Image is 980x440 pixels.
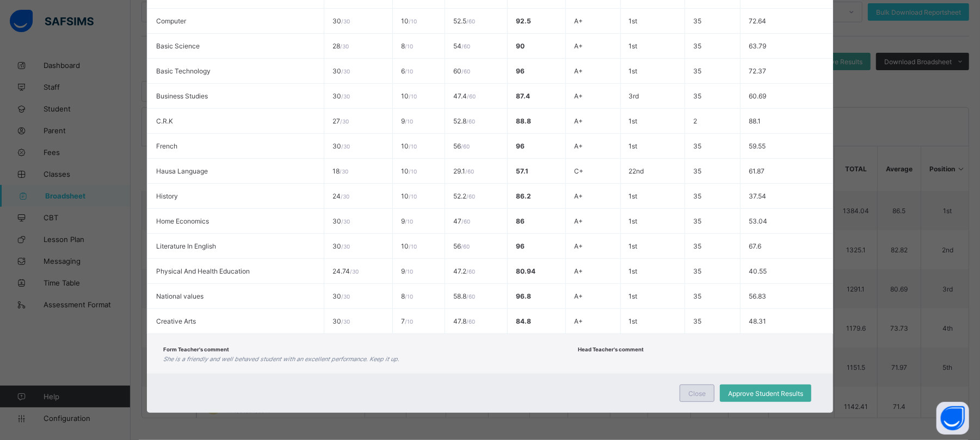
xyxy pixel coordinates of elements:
[629,17,638,25] span: 1st
[749,42,766,50] span: 63.79
[693,67,701,75] span: 35
[453,217,470,225] span: 47
[156,42,200,50] span: Basic Science
[332,42,349,50] span: 28
[332,317,350,325] span: 30
[516,292,531,300] span: 96.8
[516,67,525,75] span: 96
[693,217,701,225] span: 35
[693,142,701,150] span: 35
[332,167,348,175] span: 18
[156,167,208,175] span: Hausa Language
[341,243,350,250] span: / 30
[453,42,470,50] span: 54
[340,118,349,125] span: / 30
[629,92,639,100] span: 3rd
[156,117,173,125] span: C.R.K
[332,217,350,225] span: 30
[340,43,349,49] span: / 30
[332,67,350,75] span: 30
[693,192,701,200] span: 35
[453,142,470,150] span: 56
[516,242,525,250] span: 96
[461,43,470,49] span: / 60
[629,167,644,175] span: 22nd
[693,267,701,275] span: 35
[516,167,528,175] span: 57.1
[156,142,177,150] span: French
[516,192,531,200] span: 86.2
[156,217,209,225] span: Home Economics
[516,117,531,125] span: 88.8
[401,292,413,300] span: 8
[332,92,350,100] span: 30
[401,167,417,175] span: 10
[409,18,417,24] span: / 10
[693,292,701,300] span: 35
[453,17,475,25] span: 52.5
[156,67,211,75] span: Basic Technology
[749,242,761,250] span: 67.6
[332,192,349,200] span: 24
[629,192,638,200] span: 1st
[461,243,470,250] span: / 60
[574,92,583,100] span: A+
[332,117,349,125] span: 27
[516,317,531,325] span: 84.8
[156,317,196,325] span: Creative Arts
[405,293,413,300] span: / 10
[936,402,969,435] button: Open asap
[466,18,475,24] span: / 60
[574,267,583,275] span: A+
[749,167,765,175] span: 61.87
[629,317,638,325] span: 1st
[629,242,638,250] span: 1st
[466,318,475,325] span: / 60
[461,68,470,75] span: / 60
[401,67,413,75] span: 6
[629,67,638,75] span: 1st
[693,42,701,50] span: 35
[405,268,413,275] span: / 10
[688,389,706,398] span: Close
[405,43,413,49] span: / 10
[749,92,766,100] span: 60.69
[341,143,350,150] span: / 30
[466,118,475,125] span: / 60
[401,192,417,200] span: 10
[453,242,470,250] span: 56
[516,217,525,225] span: 86
[574,217,583,225] span: A+
[749,117,761,125] span: 88.1
[156,192,178,200] span: History
[405,218,413,225] span: / 10
[516,142,525,150] span: 96
[409,93,417,100] span: / 10
[341,318,350,325] span: / 30
[629,117,638,125] span: 1st
[574,167,583,175] span: C+
[453,292,475,300] span: 58.8
[728,389,803,398] span: Approve Student Results
[749,292,766,300] span: 56.83
[693,117,697,125] span: 2
[453,267,475,275] span: 47.2
[453,117,475,125] span: 52.8
[693,242,701,250] span: 35
[629,42,638,50] span: 1st
[401,17,417,25] span: 10
[466,293,475,300] span: / 60
[749,192,766,200] span: 37.54
[749,267,767,275] span: 40.55
[465,168,474,175] span: / 60
[629,217,638,225] span: 1st
[574,67,583,75] span: A+
[466,268,475,275] span: / 60
[341,293,350,300] span: / 30
[409,143,417,150] span: / 10
[574,317,583,325] span: A+
[516,42,525,50] span: 90
[461,218,470,225] span: / 60
[516,267,535,275] span: 80.94
[341,193,349,200] span: / 30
